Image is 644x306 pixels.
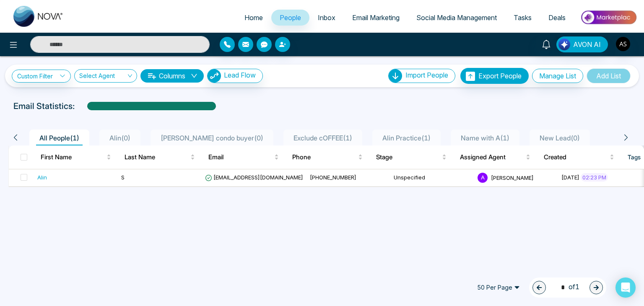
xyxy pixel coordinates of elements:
[615,277,636,298] div: Open Intercom Messenger
[202,145,286,169] th: Email
[207,69,263,83] button: Lead Flow
[491,174,534,181] span: [PERSON_NAME]
[208,69,221,83] img: Lead Flow
[34,145,118,169] th: First Name
[280,13,301,22] span: People
[408,10,505,26] a: Social Media Management
[286,145,369,169] th: Phone
[558,39,570,50] img: Lead Flow
[573,39,601,49] span: AVON AI
[376,152,440,162] span: Stage
[505,10,540,26] a: Tasks
[191,73,197,79] span: down
[457,134,513,142] span: Name with A ( 1 )
[41,152,105,162] span: First Name
[292,152,356,162] span: Phone
[157,134,267,142] span: [PERSON_NAME] condo buyer ( 0 )
[537,145,621,169] th: Created
[204,69,263,83] a: Lead FlowLead Flow
[369,145,453,169] th: Stage
[460,152,524,162] span: Assigned Agent
[536,134,583,142] span: New Lead ( 0 )
[121,174,125,181] span: S
[514,13,532,22] span: Tasks
[224,71,256,79] span: Lead Flow
[271,10,309,26] a: People
[540,10,574,26] a: Deals
[460,68,529,84] button: Export People
[556,36,608,52] button: AVON AI
[578,8,639,27] img: Market-place.gif
[561,174,579,181] span: [DATE]
[544,152,608,162] span: Created
[532,69,583,83] button: Manage List
[13,100,75,112] p: Email Statistics:
[125,152,189,162] span: Last Name
[208,152,273,162] span: Email
[37,173,47,182] div: Alin
[244,13,263,22] span: Home
[478,72,522,80] span: Export People
[140,69,204,83] button: Columnsdown
[352,13,400,22] span: Email Marketing
[310,174,356,181] span: [PHONE_NUMBER]
[416,13,497,22] span: Social Media Management
[106,134,134,142] span: Alin ( 0 )
[390,169,474,187] td: Unspecified
[405,71,448,79] span: Import People
[616,37,630,51] img: User Avatar
[236,10,271,26] a: Home
[205,174,303,181] span: [EMAIL_ADDRESS][DOMAIN_NAME]
[118,145,202,169] th: Last Name
[36,134,83,142] span: All People ( 1 )
[13,6,64,27] img: Nova CRM Logo
[581,173,608,182] span: 02:23 PM
[548,13,566,22] span: Deals
[471,281,526,294] span: 50 Per Page
[379,134,434,142] span: Alin Practice ( 1 )
[12,70,71,83] a: Custom Filter
[453,145,537,169] th: Assigned Agent
[290,134,356,142] span: Exclude cOFFEE ( 1 )
[478,173,488,183] span: A
[556,282,579,293] span: of 1
[318,13,335,22] span: Inbox
[344,10,408,26] a: Email Marketing
[309,10,344,26] a: Inbox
